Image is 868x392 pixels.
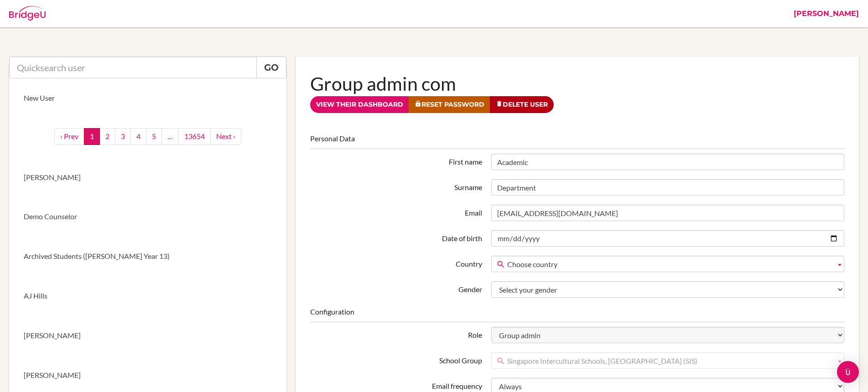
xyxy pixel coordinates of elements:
[837,361,859,383] div: Open Intercom Messenger
[9,197,286,237] a: Demo Counselor
[9,6,46,21] img: Bridge-U
[306,256,487,269] label: Country
[306,179,487,193] label: Surname
[9,78,286,118] a: New User
[9,158,286,197] a: [PERSON_NAME]
[161,128,179,145] a: …
[210,128,241,145] a: next
[9,57,257,78] input: Quicksearch user
[310,96,409,113] a: View their dashboard
[130,128,146,145] a: 4
[507,353,832,369] span: Singapore Intercultural Schools, [GEOGRAPHIC_DATA] (SIS)
[310,134,844,149] legend: Personal Data
[306,352,487,366] label: School Group
[310,307,844,322] legend: Configuration
[256,57,286,78] a: Go
[9,237,286,276] a: Archived Students ([PERSON_NAME] Year 13)
[84,128,100,145] a: 1
[306,154,487,167] label: First name
[115,128,131,145] a: 3
[9,316,286,356] a: [PERSON_NAME]
[9,276,286,316] a: AJ Hills
[54,128,84,145] a: ‹ Prev
[178,128,211,145] a: 13654
[306,378,487,392] label: Email frequency
[507,256,832,273] span: Choose country
[99,128,115,145] a: 2
[490,96,554,113] a: Delete User
[146,128,162,145] a: 5
[306,205,487,218] label: Email
[310,71,844,96] h1: Group admin com
[306,327,487,340] label: Role
[409,96,490,113] a: Reset Password
[306,281,487,295] label: Gender
[306,230,487,244] label: Date of birth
